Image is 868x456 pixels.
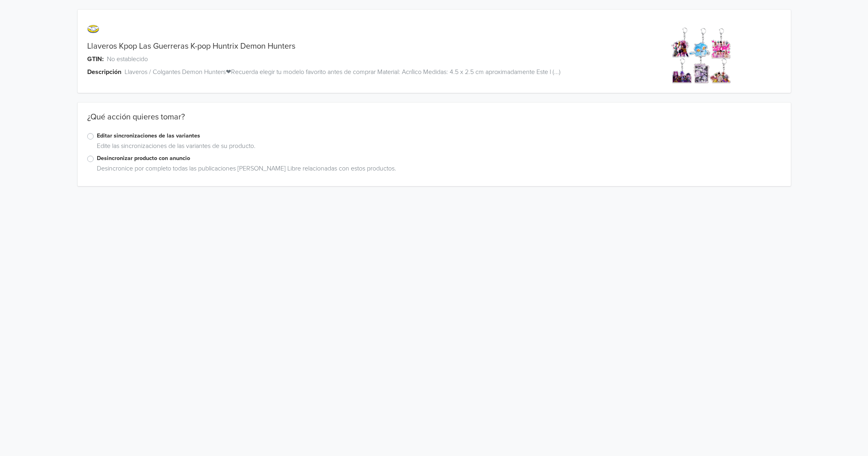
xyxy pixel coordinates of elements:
[671,26,732,86] img: product_image
[107,54,148,64] span: No establecido
[94,141,781,154] div: Edite las sincronizaciones de las variantes de su producto.
[78,112,791,131] div: ¿Qué acción quieres tomar?
[87,41,295,51] a: Llaveros Kpop Las Guerreras K-pop Huntrix Demon Hunters
[125,67,561,77] span: Llaveros / Colgantes Demon Hunters❤Recuerda elegir tu modelo favorito antes de comprar Material: ...
[97,154,781,163] label: Desincronizar producto con anuncio
[97,131,781,140] label: Editar sincronizaciones de las variantes
[87,54,104,64] span: GTIN:
[94,164,781,177] div: Desincronice por completo todas las publicaciones [PERSON_NAME] Libre relacionadas con estos prod...
[87,67,121,77] span: Descripción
